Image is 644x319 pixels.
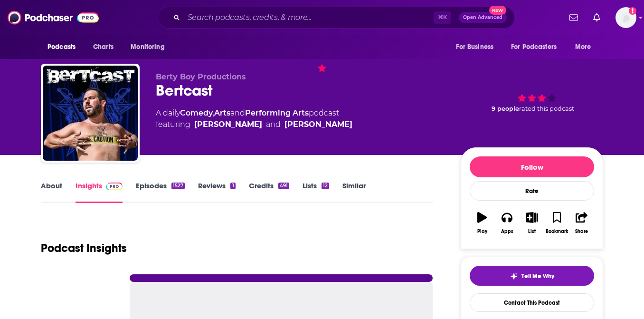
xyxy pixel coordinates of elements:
div: 9 peoplerated this podcast [461,72,603,131]
div: 1527 [171,183,185,189]
a: Episodes1527 [136,181,185,203]
span: Open Advanced [463,15,502,20]
a: Comedy [180,108,213,117]
a: [PERSON_NAME] [284,119,352,130]
button: open menu [449,38,505,56]
img: Podchaser - Follow, Share and Rate Podcasts [8,9,99,27]
a: Credits491 [249,181,289,203]
a: About [41,181,62,203]
span: , [213,108,214,117]
a: Charts [87,38,119,56]
div: Share [575,229,588,234]
img: Podchaser Pro [106,183,123,190]
img: tell me why sparkle [510,272,518,280]
div: A daily podcast [156,107,352,130]
span: For Business [456,40,493,54]
div: Bookmark [546,229,568,234]
button: Bookmark [544,206,569,240]
button: tell me why sparkleTell Me Why [470,266,594,286]
span: featuring [156,119,352,130]
button: Apps [494,206,519,240]
div: Rate [470,181,594,201]
button: open menu [568,38,603,56]
h1: Podcast Insights [41,241,127,255]
a: Show notifications dropdown [566,10,582,26]
span: Berty Boy Productions [156,72,246,81]
button: open menu [124,38,177,56]
button: Follow [470,156,594,177]
button: Play [470,206,494,240]
button: open menu [505,38,570,56]
div: Play [477,229,487,234]
a: Similar [342,181,366,203]
span: Logged in as heidi.egloff [616,7,636,28]
span: Charts [93,40,114,54]
a: Lists12 [303,181,329,203]
button: List [520,206,544,240]
div: 491 [278,183,289,189]
img: Bertcast [43,66,138,161]
div: Apps [501,229,513,234]
button: Show profile menu [616,7,636,28]
span: More [575,40,591,54]
span: New [489,6,506,15]
svg: Add a profile image [629,7,636,15]
span: 9 people [492,105,519,112]
a: InsightsPodchaser Pro [76,181,123,203]
span: For Podcasters [511,40,557,54]
span: ⌘ K [434,11,451,24]
button: open menu [41,38,88,56]
a: Arts [214,108,230,117]
a: Contact This Podcast [470,293,594,312]
span: Tell Me Why [521,272,554,280]
span: and [266,119,281,130]
img: User Profile [616,7,636,28]
button: Share [569,206,594,240]
div: Search podcasts, credits, & more... [158,7,515,29]
button: Open AdvancedNew [459,12,507,23]
span: rated this podcast [519,105,574,112]
div: 12 [322,183,329,189]
span: Monitoring [131,40,164,54]
div: 1 [230,183,235,189]
input: Search podcasts, credits, & more... [184,10,434,25]
div: List [528,229,536,234]
a: Reviews1 [198,181,235,203]
a: [PERSON_NAME] [194,119,262,130]
span: Podcasts [47,40,76,54]
span: and [230,108,245,117]
a: Performing Arts [245,108,309,117]
a: Show notifications dropdown [589,10,604,26]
